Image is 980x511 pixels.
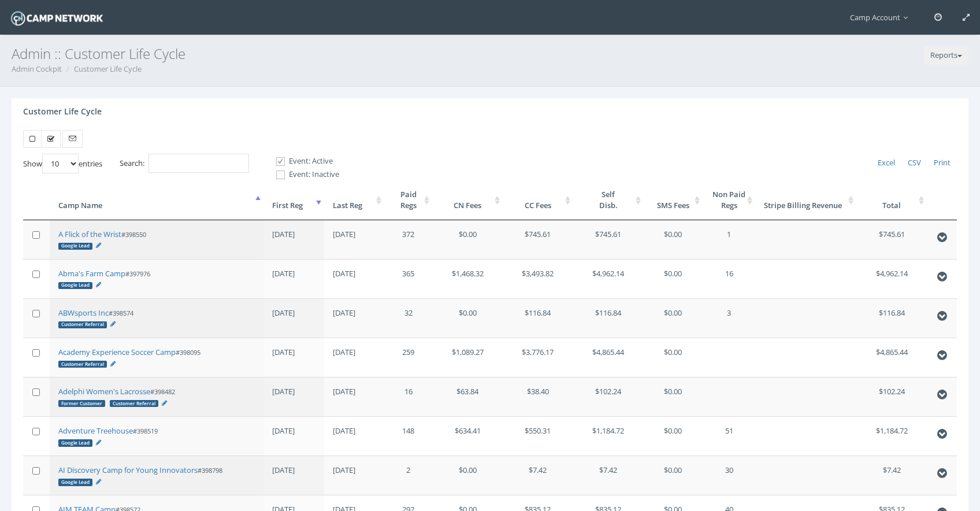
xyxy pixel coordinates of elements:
[324,180,385,220] th: Last Reg: activate to sort column ascending
[573,220,644,259] td: $745.61
[703,259,756,298] td: 16
[856,416,927,456] td: $1,184.72
[42,154,79,173] select: Showentries
[856,180,927,220] th: Total: activate to sort column ascending
[324,456,385,495] td: [DATE]
[263,338,324,377] td: [DATE]
[503,416,573,456] td: $550.31
[573,259,644,298] td: $4,962.14
[644,298,703,338] td: $0.00
[573,338,644,377] td: $4,865.44
[324,220,385,259] td: [DATE]
[58,427,158,446] small: #398519
[384,456,432,495] td: 2
[573,298,644,338] td: $116.84
[324,298,385,338] td: [DATE]
[9,8,105,28] img: Camp Network
[58,387,175,407] small: #398482
[263,259,324,298] td: [DATE]
[871,154,901,172] a: Excel
[23,107,102,116] h4: Customer Life Cycle
[703,298,756,338] td: 3
[263,456,324,495] td: [DATE]
[703,456,756,495] td: 30
[74,64,142,74] a: Customer Life Cycle
[58,386,150,397] a: Adelphi Women's Lacrosse
[58,439,92,446] div: Google Lead
[703,220,756,259] td: 1
[573,377,644,416] td: $102.24
[324,416,385,456] td: [DATE]
[432,259,503,298] td: $1,468.32
[856,220,927,259] td: $745.61
[266,169,339,180] label: Event: Inactive
[644,180,703,220] th: SMS Fees: activate to sort column ascending
[856,298,927,338] td: $116.84
[384,259,432,298] td: 365
[432,180,503,220] th: CN Fees: activate to sort column ascending
[908,157,921,168] span: CSV
[644,338,703,377] td: $0.00
[58,229,121,239] a: A Flick of the Wrist
[23,154,102,173] label: Show entries
[263,416,324,456] td: [DATE]
[324,377,385,416] td: [DATE]
[573,456,644,495] td: $7.42
[12,64,62,74] a: Admin Cockpit
[856,338,927,377] td: $4,865.44
[644,259,703,298] td: $0.00
[432,298,503,338] td: $0.00
[58,400,105,407] div: Former Customer
[58,465,198,475] a: AI Discovery Camp for Young Innovators
[432,338,503,377] td: $1,089.27
[384,220,432,259] td: 372
[263,377,324,416] td: [DATE]
[149,154,249,173] input: Search:
[573,416,644,456] td: $1,184.72
[573,180,644,220] th: SelfDisb.: activate to sort column ascending
[324,259,385,298] td: [DATE]
[503,220,573,259] td: $745.61
[324,338,385,377] td: [DATE]
[384,377,432,416] td: 16
[934,157,951,168] span: Print
[703,180,756,220] th: Non PaidRegs: activate to sort column ascending
[120,154,249,173] label: Search:
[58,425,133,436] a: Adventure Treehouse
[503,456,573,495] td: $7.42
[12,46,968,61] h3: Admin :: Customer Life Cycle
[432,416,503,456] td: $634.41
[384,338,432,377] td: 259
[703,416,756,456] td: 51
[58,466,222,486] small: #398798
[263,180,324,220] th: First Reg: activate to sort column ascending
[58,479,92,486] div: Google Lead
[901,154,927,172] a: CSV
[58,309,133,328] small: #398574
[644,377,703,416] td: $0.00
[644,456,703,495] td: $0.00
[432,456,503,495] td: $0.00
[58,268,125,279] a: Abma's Farm Camp
[503,180,573,220] th: CC Fees: activate to sort column ascending
[432,377,503,416] td: $63.84
[878,157,895,168] span: Excel
[58,321,107,328] div: Customer Referral
[263,220,324,259] td: [DATE]
[384,416,432,456] td: 148
[432,220,503,259] td: $0.00
[58,348,201,368] small: #398095
[58,361,107,368] div: Customer Referral
[924,46,968,65] button: Reports
[503,298,573,338] td: $116.84
[266,155,339,167] label: Event: Active
[644,220,703,259] td: $0.00
[856,456,927,495] td: $7.42
[58,269,150,289] small: #397976
[50,180,263,220] th: Camp Name: activate to sort column descending
[58,308,109,318] a: ABWsports Inc
[384,180,432,220] th: PaidRegs: activate to sort column ascending
[856,259,927,298] td: $4,962.14
[850,12,914,23] span: Camp Account
[644,416,703,456] td: $0.00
